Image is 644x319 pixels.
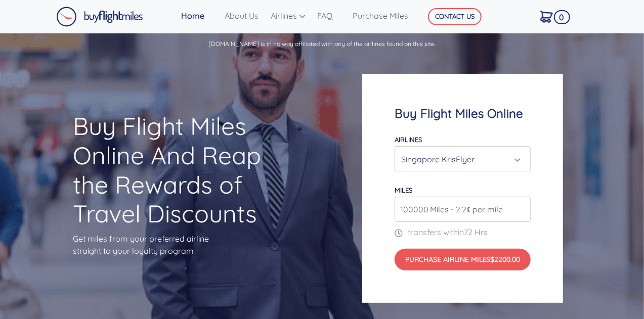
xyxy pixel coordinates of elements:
label: Airlines [395,135,422,144]
img: Cart [540,11,553,23]
a: FAQ [313,6,349,26]
span: Miles - 2.2¢ per mile [425,203,503,215]
label: miles [395,186,412,194]
h4: Buy Flight Miles Online [395,106,531,121]
a: Airlines [267,6,313,26]
p: Get miles from your preferred airline straight to your loyalty program [73,233,282,257]
button: CONTACT US [428,8,482,25]
a: About Us [221,6,267,26]
span: 0 [554,10,570,24]
a: 0 [536,6,567,27]
span: 72 Hrs [464,227,488,237]
a: Buy Flight Miles Logo [56,4,143,29]
h1: Buy Flight Miles Online And Reap the Rewards of Travel Discounts [73,112,282,228]
a: Home [177,6,221,26]
a: Purchase Miles [349,6,413,26]
span: $2200.00 [491,255,521,264]
div: Singapore KrisFlyer [401,150,518,169]
img: Buy Flight Miles Logo [56,7,143,27]
p: transfers within [395,226,531,238]
button: Singapore KrisFlyer [395,146,531,171]
button: Purchase Airline Miles$2200.00 [395,249,531,270]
